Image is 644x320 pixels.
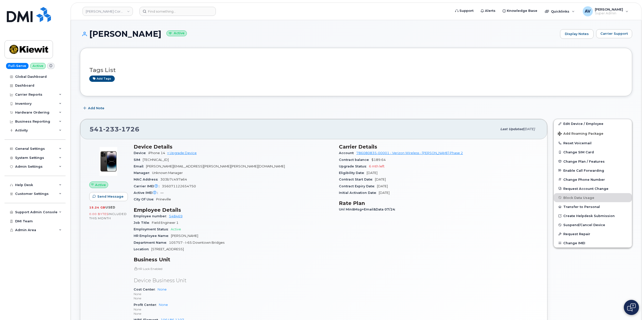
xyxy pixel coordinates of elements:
a: Edit Device / Employee [554,119,632,128]
span: [STREET_ADDRESS] [151,247,184,251]
img: image20231002-3703462-njx0qo.jpeg [93,146,124,176]
p: None [134,292,333,296]
a: + Upgrade Device [167,151,197,155]
button: Change Phone Number [554,175,632,184]
span: Unl Min&Msg+Email&Data 07/24 [339,207,398,211]
span: Job Title [134,221,152,225]
span: Device [134,151,148,155]
span: — [160,191,164,195]
span: Carrier Support [600,31,628,36]
span: Upgrade Status [339,164,369,168]
a: Create Helpdesk Submission [554,211,632,220]
button: Reset Voicemail [554,138,632,148]
small: Active [166,30,187,36]
span: Manager [134,171,152,175]
span: Contract Expiry Date [339,184,377,188]
p: Device Business Unit [134,277,333,284]
span: 15.24 GB [89,206,105,209]
span: 356071122654750 [162,184,196,188]
span: [PERSON_NAME][EMAIL_ADDRESS][PERSON_NAME][PERSON_NAME][DOMAIN_NAME] [146,164,285,168]
span: 303b7c497a64 [160,177,187,181]
button: Change Plan / Features [554,157,632,166]
span: Active IMEI [134,191,160,195]
span: $189.64 [371,158,386,162]
button: Add Note [80,104,109,113]
span: Initial Activation Date [339,191,379,195]
button: Request Repair [554,229,632,238]
button: Transfer to Personal [554,202,632,211]
p: None [134,311,333,316]
img: Open chat [627,303,636,311]
span: Prineville [156,197,171,201]
span: Cost Center [134,288,158,291]
h3: Business Unit [134,257,333,263]
span: used [105,205,115,209]
span: Email [134,164,146,168]
span: [DATE] [377,184,388,188]
span: [PERSON_NAME] [171,234,198,238]
span: Last updated [500,127,523,131]
a: Display Notes [560,29,594,39]
span: Enable Call Forwarding [563,168,604,172]
button: Carrier Support [596,29,632,38]
span: iPhone 14 [148,151,165,155]
span: Carrier IMEI [134,184,162,188]
span: SIM [134,158,143,162]
span: Eligibility Date [339,171,367,175]
h1: [PERSON_NAME] [80,29,558,38]
span: Add Note [88,106,104,111]
span: MAC Address [134,177,160,181]
p: HR Lock Enabled [134,267,333,271]
span: [DATE] [523,127,535,131]
span: Location [134,247,151,251]
button: Block Data Usage [554,193,632,202]
h3: Carrier Details [339,144,538,150]
span: [TECHNICAL_ID] [143,158,169,162]
span: Profit Center [134,303,159,307]
span: City Of Use [134,197,156,201]
span: Change Plan / Features [563,159,605,163]
span: 1726 [119,125,139,133]
span: 0.00 Bytes [89,212,108,216]
span: Active [171,227,181,231]
span: Employment Status [134,227,171,231]
span: [DATE] [367,171,377,175]
span: Add Roaming Package [558,132,603,136]
span: 541 [90,125,139,133]
button: Enable Call Forwarding [554,166,632,175]
button: Request Account Change [554,184,632,193]
span: [DATE] [379,191,390,195]
span: 233 [103,125,119,133]
span: Field Engineer 1 [152,221,179,225]
span: Account [339,151,356,155]
a: 548469 [169,214,183,218]
p: None [134,296,333,300]
span: Send Message [97,194,124,199]
span: 105757 - I-65 Downtown Bridges [169,241,224,244]
span: HR Employee Name [134,234,171,238]
button: Send Message [89,192,128,201]
a: None [158,288,167,291]
span: Contract balance [339,158,371,162]
span: Suspend/Cancel Device [563,223,605,227]
a: Add tags [89,76,115,82]
span: Unknown Manager [152,171,183,175]
span: Contract Start Date [339,177,375,181]
p: None [134,307,333,311]
span: [DATE] [375,177,386,181]
a: 786080835-00001 - Verizon Wireless - [PERSON_NAME] Phase 2 [356,151,463,155]
h3: Rate Plan [339,200,538,206]
a: None [159,303,168,307]
button: Change IMEI [554,238,632,247]
button: Change SIM Card [554,148,632,157]
span: Active [95,183,106,187]
h3: Employee Details [134,207,333,213]
span: Employee number [134,214,169,218]
h3: Device Details [134,144,333,150]
h3: Tags List [89,67,623,73]
button: Add Roaming Package [554,128,632,138]
span: Department Name [134,241,169,244]
button: Suspend/Cancel Device [554,220,632,229]
span: 6 mth left [369,164,385,168]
